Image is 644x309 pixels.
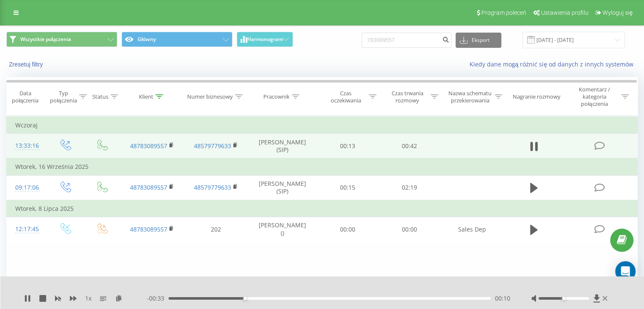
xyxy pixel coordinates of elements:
div: Pracownik [263,93,290,100]
td: 00:00 [379,217,440,242]
td: [PERSON_NAME] (SIP) [248,175,317,200]
span: Wszystkie połączenia [20,36,71,43]
div: Data połączenia [7,90,44,104]
span: 00:10 [495,294,510,303]
div: Open Intercom Messenger [615,261,636,281]
a: 48783089557 [130,183,167,191]
div: Czas oczekiwania [325,90,367,104]
span: - 00:33 [147,294,169,303]
button: Główny [122,32,232,47]
div: 13:33:16 [15,138,38,154]
td: 00:42 [379,134,440,159]
div: Accessibility label [562,297,565,300]
td: 00:00 [317,217,379,242]
td: 02:19 [379,175,440,200]
a: 48579779633 [194,183,231,191]
div: Accessibility label [243,297,247,300]
span: Ustawienia profilu [541,9,589,16]
div: Czas trwania rozmowy [386,90,428,104]
td: 202 [184,217,248,242]
td: [PERSON_NAME] (SIP) [248,134,317,159]
div: 12:17:45 [15,221,38,237]
td: Sales Dep [440,217,504,242]
div: Typ połączenia [50,90,77,104]
div: 09:17:06 [15,179,38,196]
div: Status [92,93,108,100]
div: Nazwa schematu przekierowania [448,90,492,104]
a: Kiedy dane mogą różnić się od danych z innych systemów [469,60,638,68]
a: 48579779633 [194,142,231,150]
a: 48783089557 [130,142,167,150]
div: Numer biznesowy [187,93,233,100]
td: Wtorek, 16 Września 2025 [7,158,638,175]
div: Komentarz / kategoria połączenia [569,86,619,108]
td: Wtorek, 8 Lipca 2025 [7,200,638,217]
input: Wyszukiwanie według numeru [362,33,451,48]
button: Wszystkie połączenia [6,32,117,47]
div: Klient [139,93,153,100]
td: [PERSON_NAME] () [248,217,317,242]
div: Nagranie rozmowy [513,93,561,100]
span: Harmonogram [247,36,283,42]
button: Zresetuj filtry [6,61,47,68]
button: Eksport [456,33,501,48]
button: Harmonogram [237,32,293,47]
span: Wyloguj się [603,9,633,16]
td: 00:13 [317,134,379,159]
span: Program poleceń [481,9,526,16]
a: 48783089557 [130,225,167,233]
span: 1 x [85,294,91,303]
td: 00:15 [317,175,379,200]
td: Wczoraj [7,117,638,134]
